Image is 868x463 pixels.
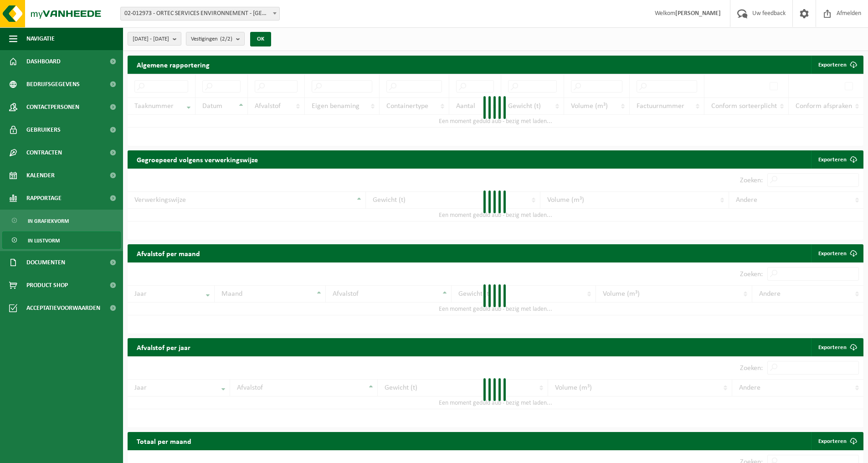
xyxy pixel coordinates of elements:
span: 02-012973 - ORTEC SERVICES ENVIRONNEMENT - AMIENS [121,7,279,20]
a: Exporteren [811,244,863,262]
button: Exporteren [811,56,863,74]
span: [DATE] - [DATE] [133,32,169,46]
a: Exporteren [811,338,863,356]
span: Acceptatievoorwaarden [26,297,100,319]
span: In grafiekvorm [28,212,69,230]
span: Navigatie [26,27,55,50]
span: 02-012973 - ORTEC SERVICES ENVIRONNEMENT - AMIENS [120,7,280,21]
span: Contactpersonen [26,96,79,118]
h2: Afvalstof per jaar [128,338,200,356]
span: Dashboard [26,50,61,73]
h2: Algemene rapportering [128,56,219,74]
a: In grafiekvorm [2,212,121,229]
span: Contracten [26,141,62,164]
span: In lijstvorm [28,232,60,249]
h2: Gegroepeerd volgens verwerkingswijze [128,150,267,168]
span: Gebruikers [26,118,61,141]
button: Vestigingen(2/2) [186,32,245,46]
h2: Afvalstof per maand [128,244,209,262]
a: Exporteren [811,432,863,450]
button: [DATE] - [DATE] [128,32,181,46]
a: In lijstvorm [2,231,121,249]
count: (2/2) [220,36,232,42]
span: Vestigingen [191,32,232,46]
span: Kalender [26,164,55,187]
span: Rapportage [26,187,62,210]
span: Bedrijfsgegevens [26,73,80,96]
span: Documenten [26,251,65,274]
h2: Totaal per maand [128,432,200,450]
strong: [PERSON_NAME] [675,10,721,17]
span: Product Shop [26,274,68,297]
a: Exporteren [811,150,863,169]
button: OK [250,32,271,46]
